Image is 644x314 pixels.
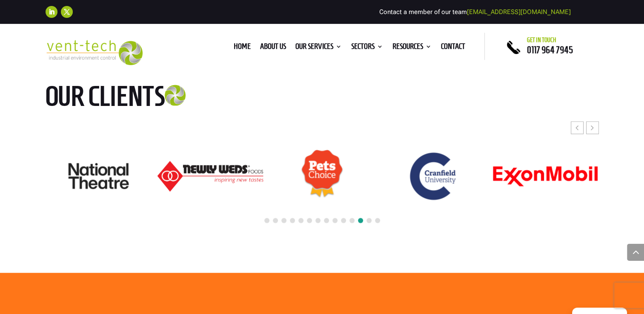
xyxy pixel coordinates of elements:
[492,165,598,187] div: 21 / 24
[492,166,598,187] img: ExonMobil logo
[527,45,573,55] a: 0117 964 7945
[406,148,461,204] img: Cranfield University logo
[527,37,556,43] span: Get in touch
[301,149,343,203] img: Pets Choice
[441,43,465,53] a: Contact
[351,43,383,53] a: Sectors
[234,43,251,53] a: Home
[467,8,571,16] a: [EMAIL_ADDRESS][DOMAIN_NAME]
[295,43,342,53] a: Our Services
[586,121,599,134] div: Next slide
[157,160,263,192] div: 18 / 24
[381,148,487,204] div: 20 / 24
[571,121,584,134] div: Previous slide
[45,163,152,189] div: 17 / 24
[46,82,229,115] h2: Our clients
[260,43,286,53] a: About us
[269,149,375,203] div: 19 / 24
[157,161,263,192] img: Newly-Weds_Logo
[61,6,73,18] a: Follow on X
[392,43,432,53] a: Resources
[46,6,57,18] a: Follow on LinkedIn
[46,40,143,65] img: 2023-09-27T08_35_16.549ZVENT-TECH---Clear-background
[69,163,129,189] img: National Theatre
[379,8,571,16] span: Contact a member of our team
